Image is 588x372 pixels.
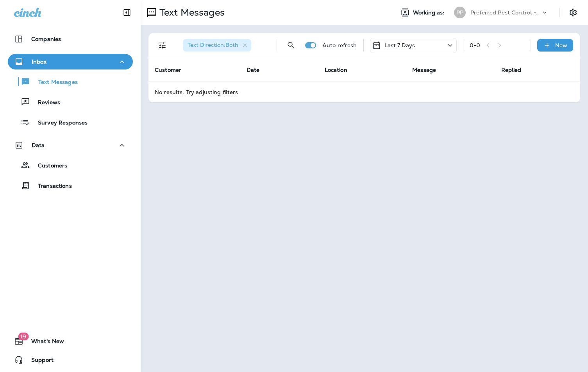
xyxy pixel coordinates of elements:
[8,157,133,173] button: Customers
[148,82,580,102] td: No results. Try adjusting filters
[470,9,541,16] p: Preferred Pest Control - Palmetto
[322,42,357,48] p: Auto refresh
[8,31,133,47] button: Companies
[8,137,133,153] button: Data
[8,94,133,110] button: Reviews
[413,9,446,16] span: Working as:
[155,37,170,53] button: Filters
[31,36,61,42] p: Companies
[470,42,480,48] div: 0 - 0
[8,177,133,194] button: Transactions
[116,5,138,20] button: Collapse Sidebar
[8,73,133,90] button: Text Messages
[283,37,299,53] button: Search Messages
[384,42,415,48] p: Last 7 Days
[30,183,72,190] p: Transactions
[23,338,64,347] span: What's New
[501,66,522,73] span: Replied
[8,54,133,69] button: Inbox
[325,66,347,73] span: Location
[566,5,580,20] button: Settings
[555,42,567,48] p: New
[32,142,45,148] p: Data
[32,59,46,65] p: Inbox
[156,7,225,18] p: Text Messages
[412,66,436,73] span: Message
[8,352,133,368] button: Support
[30,99,60,107] p: Reviews
[183,39,251,52] div: Text Direction:Both
[8,114,133,130] button: Survey Responses
[30,119,88,127] p: Survey Responses
[30,162,67,170] p: Customers
[18,333,29,340] span: 19
[23,357,54,366] span: Support
[155,66,181,73] span: Customer
[30,79,78,86] p: Text Messages
[247,66,260,73] span: Date
[188,41,238,48] span: Text Direction : Both
[8,333,133,349] button: 19What's New
[454,7,466,18] div: PP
